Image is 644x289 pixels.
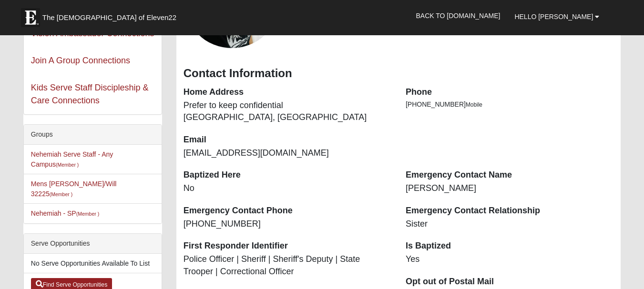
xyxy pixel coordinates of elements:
dt: Emergency Contact Phone [184,205,391,217]
small: (Member ) [56,162,79,168]
dt: Is Baptized [406,240,613,252]
dt: Home Address [184,86,391,99]
small: (Member ) [76,211,99,217]
dt: Emergency Contact Name [406,169,613,181]
a: Nehemiah Serve Staff - Any Campus(Member ) [31,150,113,168]
dd: Sister [406,218,613,230]
img: Eleven22 logo [21,8,40,27]
dd: [PHONE_NUMBER] [184,218,391,230]
a: Join A Group Connections [31,56,130,65]
dd: Police Officer | Sheriff | Sheriff's Deputy | State Trooper | Correctional Officer [184,253,391,278]
div: Groups [24,125,162,145]
dd: Yes [406,253,613,266]
a: Kids Serve Staff Discipleship & Care Connections [31,83,149,105]
li: [PHONE_NUMBER] [406,100,613,110]
h3: Contact Information [184,67,614,80]
dt: Email [184,134,391,146]
a: The [DEMOGRAPHIC_DATA] of Eleven22 [16,3,207,27]
dd: [PERSON_NAME] [406,182,613,195]
dt: First Responder Identifier [184,240,391,252]
dd: [EMAIL_ADDRESS][DOMAIN_NAME] [184,147,391,159]
dt: Opt out of Postal Mail [406,276,613,288]
dt: Phone [406,86,613,99]
dt: Emergency Contact Relationship [406,205,613,217]
li: No Serve Opportunities Available To List [24,254,162,273]
dt: Baptized Here [184,169,391,181]
span: The [DEMOGRAPHIC_DATA] of Eleven22 [42,13,176,22]
dd: No [184,182,391,195]
a: Back to [DOMAIN_NAME] [409,4,508,28]
a: Hello [PERSON_NAME] [507,5,606,29]
span: Hello [PERSON_NAME] [514,13,593,20]
a: Nehemiah - SP(Member ) [31,209,99,217]
dd: Prefer to keep confidential [GEOGRAPHIC_DATA], [GEOGRAPHIC_DATA] [184,100,391,124]
a: Mens [PERSON_NAME]/Will 32225(Member ) [31,180,117,198]
small: (Member ) [50,191,72,197]
span: Mobile [466,101,482,108]
div: Serve Opportunities [24,234,162,254]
